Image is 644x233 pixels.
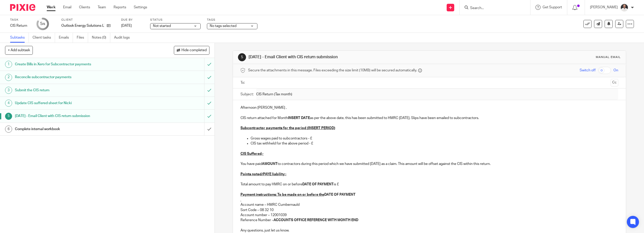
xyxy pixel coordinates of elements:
label: Subject: [240,92,254,97]
span: On [613,68,618,73]
label: Task [10,18,30,22]
label: Status [150,18,201,22]
a: Settings [134,5,147,10]
a: Work [47,5,56,10]
img: Pixie [10,4,35,11]
div: 5 [40,21,45,27]
p: Total amount to pay HMRC on or before is £ [240,182,619,187]
p: CIS return attached for Month as per the above date, this has been submitted to HMRC [DATE]. Slip... [240,115,619,121]
a: Files [77,33,88,43]
strong: AMOUNT [262,162,278,166]
strong: DATE OF PAYMENT [240,193,356,196]
button: Cc [611,79,618,86]
h1: Submit the CIS return [15,86,138,94]
p: Afternoon [PERSON_NAME] , [240,105,619,110]
a: Audit logs [114,33,133,43]
strong: DATE OF PAYMENT [302,183,334,186]
h1: Complete internal workbook [15,125,138,133]
button: + Add subtask [5,46,33,54]
p: CIS tax withheld for the above period - £ [251,141,619,146]
span: [DATE] [121,24,132,27]
div: CIS Return [10,23,30,28]
u: Subcontractor payments for the period (INSERT PERIOD) [240,126,335,130]
div: 6 [5,126,12,133]
div: 5 [5,113,12,120]
p: Account name – HMRC Cumbernauld [240,202,619,207]
p: Account number – 12001039 [240,213,619,218]
img: dom%20slack.jpg [620,4,628,12]
p: Gross wages paid to subcontractors - £ [251,136,619,141]
span: Hide completed [181,48,207,52]
a: Subtasks [10,33,29,43]
u: CIS Suffered;- [240,152,264,156]
a: Notes (0) [92,33,110,43]
small: /6 [42,23,45,25]
p: You have paid to contractors during this period which we have submitted [DATE] as a claim. This a... [240,161,619,166]
button: Hide completed [174,46,209,54]
h1: [DATE] - Email Client with CIS return submission [15,112,138,120]
a: Email [63,5,71,10]
span: Not started [153,24,171,28]
p: [PERSON_NAME] [590,5,618,10]
a: Clients [79,5,90,10]
div: 1 [5,61,12,68]
span: No tags selected [210,24,236,28]
p: Reference Number – [240,218,619,223]
a: Client tasks [33,33,55,43]
label: Due by [121,18,144,22]
label: Client [61,18,115,22]
input: Search [470,6,515,11]
p: Outlook Energy Solutions LTD [61,23,104,28]
u: Payment instructions: To be made on or before the [240,193,324,196]
h1: [DATE] - Email Client with CIS return submission [249,54,440,60]
label: To: [240,80,246,85]
div: 3 [5,87,12,94]
h1: Create Bills in Xero for Subcontractor payments [15,61,138,68]
div: 4 [5,100,12,107]
a: Emails [59,33,73,43]
strong: ACCOUNTS OFFICE REFERENCE WITH MONTH END [274,218,358,222]
div: 2 [5,74,12,81]
strong: INSERT DATE [288,116,310,120]
h1: Reconcile subcontractor payments [15,73,138,81]
span: Switch off [580,68,596,73]
span: Secure the attachments in this message. Files exceeding the size limit (10MB) will be secured aut... [248,68,417,73]
span: Get Support [543,6,562,9]
div: 5 [238,53,246,61]
p: Any questions, just let us know. [240,228,619,233]
label: Tags [207,18,257,22]
p: Sort Code – 08 32 10 [240,208,619,213]
u: Points noted/PAYE liability;- [240,172,287,176]
a: Team [98,5,106,10]
div: Manual email [596,55,621,59]
a: Reports [114,5,126,10]
h1: Update CIS suffered sheet for Nicki [15,99,138,107]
